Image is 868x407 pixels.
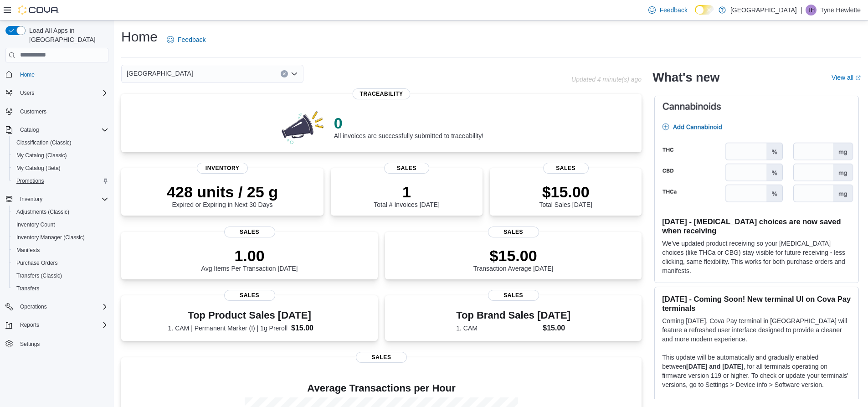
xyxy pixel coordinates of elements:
[163,31,209,49] a: Feedback
[13,150,71,161] a: My Catalog (Classic)
[16,339,43,350] a: Settings
[16,152,67,159] span: My Catalog (Classic)
[16,301,108,312] span: Operations
[16,165,61,172] span: My Catalog (Beta)
[13,283,108,294] span: Transfers
[2,105,112,118] button: Customers
[686,363,743,370] strong: [DATE] and [DATE]
[662,294,851,313] h3: [DATE] - Coming Soon! New terminal UI on Cova Pay terminals
[13,270,66,281] a: Transfers (Classic)
[13,150,108,161] span: My Catalog (Classic)
[645,1,691,19] a: Feedback
[20,126,39,134] span: Catalog
[13,258,62,268] a: Purchase Orders
[807,5,815,15] span: TH
[801,5,802,15] p: |
[13,137,108,148] span: Classification (Classic)
[16,124,42,135] button: Catalog
[13,232,108,243] span: Inventory Manager (Classic)
[13,137,75,148] a: Classification (Classic)
[13,163,64,174] a: My Catalog (Beta)
[543,163,589,174] span: Sales
[9,257,112,269] button: Purchase Orders
[13,206,108,217] span: Adjustments (Classic)
[9,231,112,244] button: Inventory Manager (Classic)
[16,234,85,241] span: Inventory Manager (Classic)
[20,321,39,329] span: Reports
[16,285,39,292] span: Transfers
[2,124,112,136] button: Catalog
[224,290,275,301] span: Sales
[20,89,34,97] span: Users
[16,139,72,146] span: Classification (Classic)
[334,114,483,139] div: All invoices are successfully submitted to traceability!
[16,124,108,135] span: Catalog
[662,353,851,389] p: This update will be automatically and gradually enabled between , for all terminals operating on ...
[374,183,439,201] p: 1
[128,383,634,394] h4: Average Transactions per Hour
[16,338,108,349] span: Settings
[13,163,108,174] span: My Catalog (Beta)
[539,183,592,208] div: Total Sales [DATE]
[571,76,642,83] p: Updated 4 minute(s) ago
[5,64,108,374] nav: Complex example
[16,106,108,117] span: Customers
[2,319,112,331] button: Reports
[16,319,108,330] span: Reports
[9,136,112,149] button: Classification (Classic)
[806,5,817,15] div: Tyne Hewlette
[384,163,430,174] span: Sales
[291,323,331,334] dd: $15.00
[279,108,327,145] img: 0
[2,300,112,313] button: Operations
[13,270,108,281] span: Transfers (Classic)
[16,221,55,228] span: Inventory Count
[16,208,69,216] span: Adjustments (Classic)
[334,114,483,132] p: 0
[16,194,46,205] button: Inventory
[13,219,108,230] span: Inventory Count
[488,290,539,301] span: Sales
[374,183,439,208] div: Total # Invoices [DATE]
[662,239,851,275] p: We've updated product receiving so your [MEDICAL_DATA] choices (like THCa or CBG) stay visible fo...
[488,227,539,237] span: Sales
[356,352,407,363] span: Sales
[16,177,44,185] span: Promotions
[16,69,38,80] a: Home
[2,337,112,350] button: Settings
[2,87,112,99] button: Users
[652,70,719,85] h2: What's new
[201,247,298,265] p: 1.00
[20,108,46,115] span: Customers
[16,88,108,98] span: Users
[543,323,570,334] dd: $15.00
[9,218,112,231] button: Inventory Count
[13,258,108,268] span: Purchase Orders
[473,247,554,272] div: Transaction Average [DATE]
[832,74,861,81] a: View allExternal link
[13,219,59,230] a: Inventory Count
[16,194,108,205] span: Inventory
[16,259,58,267] span: Purchase Orders
[855,75,861,81] svg: External link
[695,5,714,15] input: Dark Mode
[456,310,570,321] h3: Top Brand Sales [DATE]
[13,283,43,294] a: Transfers
[20,196,42,203] span: Inventory
[178,35,205,44] span: Feedback
[9,162,112,175] button: My Catalog (Beta)
[16,301,51,312] button: Operations
[13,245,43,256] a: Manifests
[18,5,59,15] img: Cova
[820,5,861,15] p: Tyne Hewlette
[659,5,687,15] span: Feedback
[16,272,62,279] span: Transfers (Classic)
[473,247,554,265] p: $15.00
[201,247,298,272] div: Avg Items Per Transaction [DATE]
[20,71,35,78] span: Home
[16,319,43,330] button: Reports
[167,183,278,208] div: Expired or Expiring in Next 30 Days
[20,303,47,310] span: Operations
[168,310,331,321] h3: Top Product Sales [DATE]
[2,193,112,206] button: Inventory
